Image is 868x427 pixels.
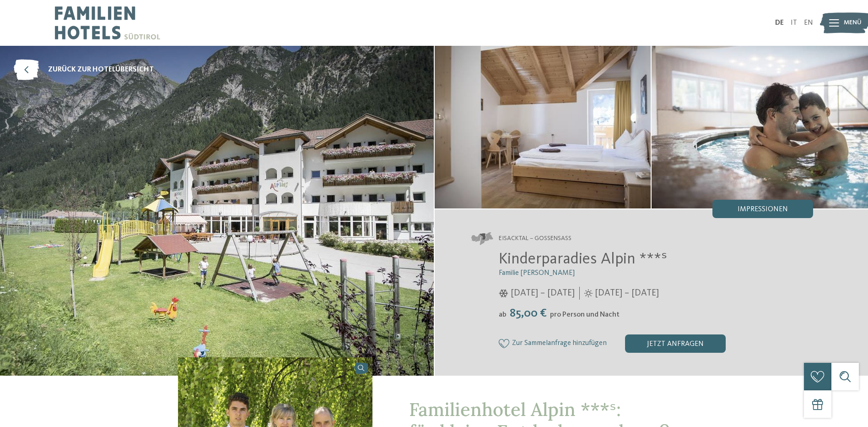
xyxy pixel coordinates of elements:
span: Zur Sammelanfrage hinzufügen [512,339,607,348]
span: Menü [844,18,862,27]
span: zurück zur Hotelübersicht [48,65,154,75]
a: IT [791,19,797,27]
a: zurück zur Hotelübersicht [14,60,154,80]
img: Das Familienhotel bei Sterzing für Genießer [435,46,651,208]
span: ab [499,311,507,318]
span: Kinderparadies Alpin ***ˢ [499,251,667,267]
i: Öffnungszeiten im Sommer [584,289,593,297]
span: Impressionen [738,206,788,213]
a: DE [775,19,784,27]
img: Das Familienhotel bei Sterzing für Genießer [652,46,868,208]
span: Familie [PERSON_NAME] [499,269,575,277]
div: jetzt anfragen [625,334,726,353]
i: Öffnungszeiten im Winter [499,289,508,297]
span: 85,00 € [507,307,549,319]
span: pro Person und Nacht [550,311,620,318]
a: EN [804,19,813,27]
span: [DATE] – [DATE] [511,287,575,300]
span: Eisacktal – Gossensass [499,234,571,243]
span: [DATE] – [DATE] [595,287,659,300]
